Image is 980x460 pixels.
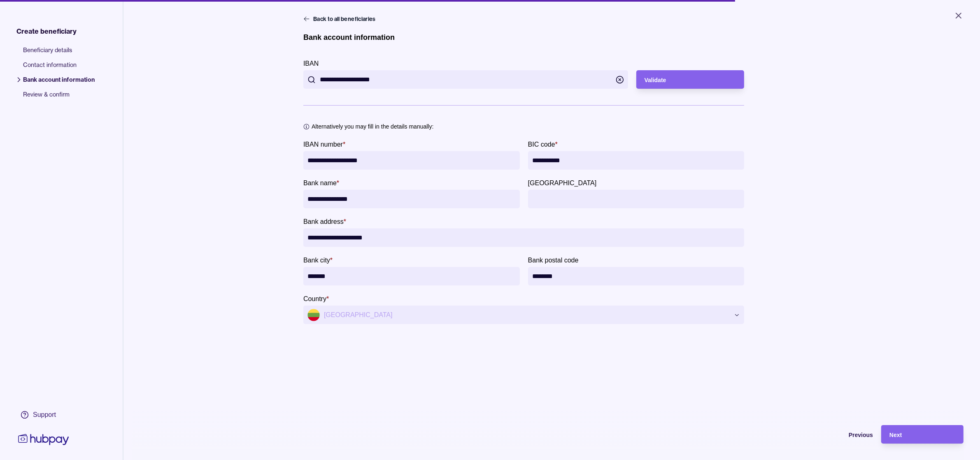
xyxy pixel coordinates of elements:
label: BIC code [528,139,558,149]
input: Bank province [532,190,740,208]
input: IBAN number [307,151,516,170]
input: IBAN [320,70,612,89]
p: Bank city [303,257,330,264]
p: BIC code [528,141,555,148]
p: Bank postal code [528,257,579,264]
input: bankName [307,190,516,208]
button: Next [881,425,964,444]
h1: Bank account information [303,33,395,42]
p: IBAN number [303,141,343,148]
span: Review & confirm [23,90,95,105]
input: Bank address [307,228,740,247]
input: Bank city [307,267,516,285]
label: Bank name [303,178,339,188]
p: Country [303,295,326,302]
span: Contact information [23,61,95,76]
button: Close [944,7,973,25]
input: Bank postal code [532,267,740,285]
label: Bank postal code [528,255,579,265]
p: IBAN [303,60,319,67]
label: Bank province [528,178,597,188]
span: Bank account information [23,76,95,90]
label: Country [303,294,329,304]
div: Support [33,410,56,419]
p: Bank address [303,218,344,225]
span: Validate [645,77,666,83]
p: Bank name [303,179,337,186]
button: Previous [791,425,873,444]
label: IBAN number [303,139,345,149]
button: Validate [636,70,745,89]
span: Create beneficiary [16,26,77,36]
p: [GEOGRAPHIC_DATA] [528,179,597,186]
label: Bank address [303,216,346,226]
span: Next [889,432,902,438]
label: Bank city [303,255,333,265]
p: Alternatively you may fill in the details manually: [312,122,433,131]
a: Support [16,406,71,423]
span: Previous [849,432,873,438]
span: Beneficiary details [23,46,95,61]
button: Back to all beneficiaries [303,15,377,23]
label: IBAN [303,58,319,68]
input: BIC code [532,151,740,170]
